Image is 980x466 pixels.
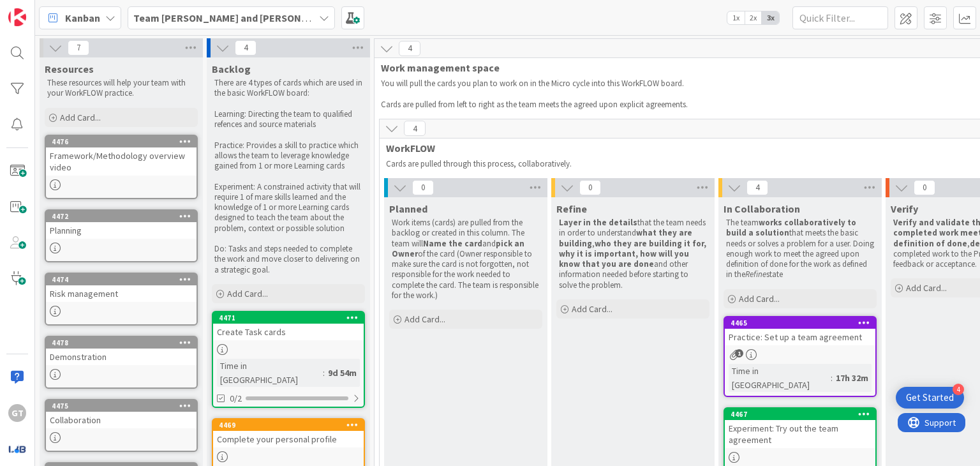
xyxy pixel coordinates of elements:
div: 4471 [213,312,364,324]
span: 0/2 [230,392,242,405]
div: Open Get Started checklist, remaining modules: 4 [896,387,964,409]
span: Add Card... [572,303,612,315]
div: 4467Experiment: Try out the team agreement [725,409,875,448]
div: 4476 [52,137,197,146]
a: 4465Practice: Set up a team agreementTime in [GEOGRAPHIC_DATA]:17h 32m [724,316,877,397]
div: Framework/Methodology overview video [46,147,197,176]
div: 4475 [52,402,197,410]
img: avatar [8,440,26,458]
span: 1x [727,11,745,24]
a: 4478Demonstration [45,336,198,389]
div: Demonstration [46,349,197,365]
span: 4 [404,121,426,136]
span: Add Card... [405,313,445,325]
span: Kanban [65,10,100,26]
div: Get Started [906,391,954,404]
a: 4475Collaboration [45,399,198,452]
p: Practice: Provides a skill to practice which allows the team to leverage knowledge gained from 1 ... [214,140,362,172]
span: Backlog [212,63,251,75]
a: 4474Risk management [45,273,198,326]
span: 0 [914,180,935,195]
span: : [831,371,833,385]
div: 4469 [213,419,364,431]
div: Experiment: Try out the team agreement [725,420,875,448]
strong: who they are building it for, why it is important, how will you know that you are done [559,238,708,270]
div: 4471Create Task cards [213,312,364,340]
a: 4472Planning [45,209,198,262]
div: Time in [GEOGRAPHIC_DATA] [729,364,831,392]
p: Learning: Directing the team to qualified refences and source materials [214,109,362,130]
input: Quick Filter... [792,6,888,29]
div: 4465 [725,317,875,329]
span: 3x [762,11,779,24]
b: Team [PERSON_NAME] and [PERSON_NAME] [133,11,337,24]
div: 4475Collaboration [46,400,197,428]
div: Complete your personal profile [213,431,364,447]
span: Resources [45,63,94,75]
em: Refine [745,269,766,280]
strong: Name the card [423,238,482,249]
span: 1 [735,349,743,357]
a: 4476Framework/Methodology overview video [45,135,198,199]
span: 0 [579,180,601,195]
div: 4469 [219,421,364,430]
div: 4478 [52,338,197,347]
div: Risk management [46,285,197,302]
span: Add Card... [906,282,947,294]
span: Add Card... [60,112,101,123]
div: 4471 [219,313,364,322]
div: Time in [GEOGRAPHIC_DATA] [217,359,323,387]
span: Planned [389,202,427,215]
strong: pick an Owner [392,238,526,259]
div: 9d 54m [325,366,360,380]
p: Do: Tasks and steps needed to complete the work and move closer to delivering on a strategic goal. [214,244,362,275]
span: 4 [235,40,256,56]
div: 4472 [46,211,197,222]
div: 17h 32m [833,371,872,385]
p: The team that meets the basic needs or solves a problem for a user. Doing enough work to meet the... [726,218,874,280]
div: GT [8,404,26,422]
div: Collaboration [46,412,197,428]
span: 0 [412,180,434,195]
span: Add Card... [227,288,268,299]
span: Support [27,2,58,17]
div: 4469Complete your personal profile [213,419,364,447]
span: In Collaboration [724,202,800,215]
a: 4471Create Task cardsTime in [GEOGRAPHIC_DATA]:9d 54m0/2 [212,311,365,408]
div: 4465Practice: Set up a team agreement [725,317,875,345]
div: 4472 [52,212,197,221]
div: 4476 [46,136,197,147]
p: There are 4 types of cards which are used in the basic WorkFLOW board: [214,78,362,99]
div: 4475 [46,400,197,412]
span: 7 [68,40,89,56]
strong: Layer in the details [559,217,637,228]
span: : [323,366,325,380]
div: 4474 [52,275,197,284]
div: Planning [46,222,197,239]
div: Create Task cards [213,324,364,340]
span: 2x [745,11,762,24]
strong: works collaboratively to build a solution [726,217,858,238]
div: 4474Risk management [46,274,197,302]
span: Refine [556,202,587,215]
div: 4467 [731,410,875,419]
div: 4476Framework/Methodology overview video [46,136,197,176]
div: 4472Planning [46,211,197,239]
span: Verify [891,202,918,215]
span: 4 [746,180,768,195]
div: 4 [953,384,964,395]
span: 4 [399,41,420,56]
img: Visit kanbanzone.com [8,8,26,26]
div: 4474 [46,274,197,285]
div: Practice: Set up a team agreement [725,329,875,345]
span: Add Card... [739,293,780,304]
p: Work items (cards) are pulled from the backlog or created in this column. The team will and of th... [392,218,540,301]
strong: what they are building [559,227,694,248]
div: 4465 [731,319,875,327]
p: Experiment: A constrained activity that will require 1 of mare skills learned and the knowledge o... [214,182,362,234]
div: 4478 [46,337,197,349]
p: that the team needs in order to understand , and other information needed before starting to solv... [559,218,707,290]
div: 4478Demonstration [46,337,197,365]
div: 4467 [725,409,875,420]
p: These resources will help your team with your WorkFLOW practice. [47,78,195,99]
